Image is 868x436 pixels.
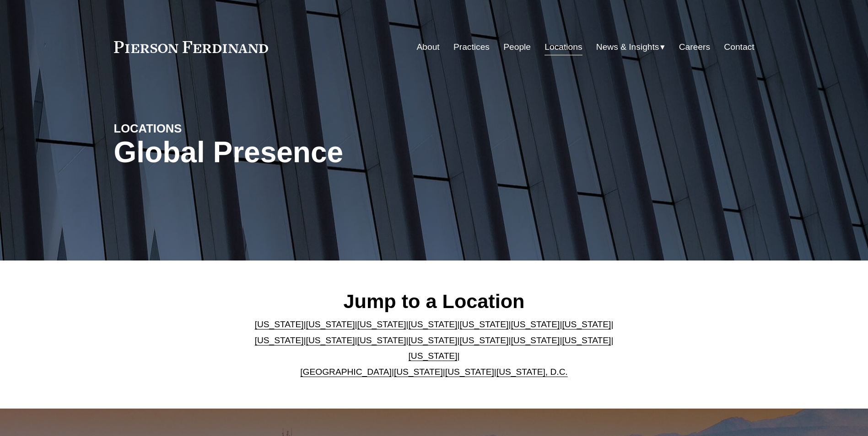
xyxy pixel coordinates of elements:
[679,38,710,56] a: Careers
[459,319,508,329] a: [US_STATE]
[114,121,274,136] h4: LOCATIONS
[357,335,406,345] a: [US_STATE]
[511,335,560,345] a: [US_STATE]
[445,367,494,377] a: [US_STATE]
[114,136,541,169] h1: Global Presence
[562,319,611,329] a: [US_STATE]
[255,335,304,345] a: [US_STATE]
[596,38,665,56] a: folder dropdown
[357,319,406,329] a: [US_STATE]
[724,38,754,56] a: Contact
[417,38,440,56] a: About
[300,367,392,377] a: [GEOGRAPHIC_DATA]
[459,335,508,345] a: [US_STATE]
[394,367,443,377] a: [US_STATE]
[562,335,611,345] a: [US_STATE]
[306,335,355,345] a: [US_STATE]
[409,319,458,329] a: [US_STATE]
[247,289,621,313] h2: Jump to a Location
[545,38,582,56] a: Locations
[255,319,304,329] a: [US_STATE]
[496,367,568,377] a: [US_STATE], D.C.
[503,38,531,56] a: People
[306,319,355,329] a: [US_STATE]
[596,39,659,55] span: News & Insights
[453,38,490,56] a: Practices
[409,351,458,361] a: [US_STATE]
[511,319,560,329] a: [US_STATE]
[247,317,621,380] p: | | | | | | | | | | | | | | | | | |
[409,335,458,345] a: [US_STATE]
